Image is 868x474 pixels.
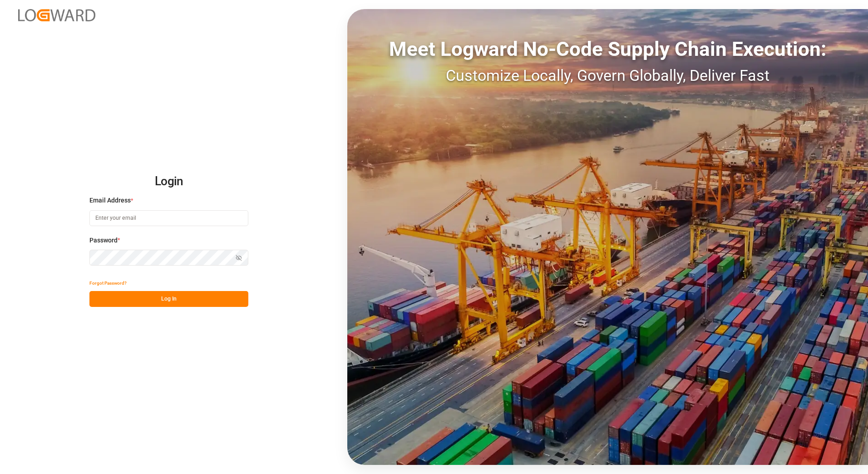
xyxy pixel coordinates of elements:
[89,236,118,245] span: Password
[89,291,248,307] button: Log In
[18,9,95,21] img: Logward_new_orange.png
[89,275,127,291] button: Forgot Password?
[89,210,248,226] input: Enter your email
[89,196,131,205] span: Email Address
[89,167,248,196] h2: Login
[347,34,868,64] div: Meet Logward No-Code Supply Chain Execution:
[347,64,868,87] div: Customize Locally, Govern Globally, Deliver Fast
